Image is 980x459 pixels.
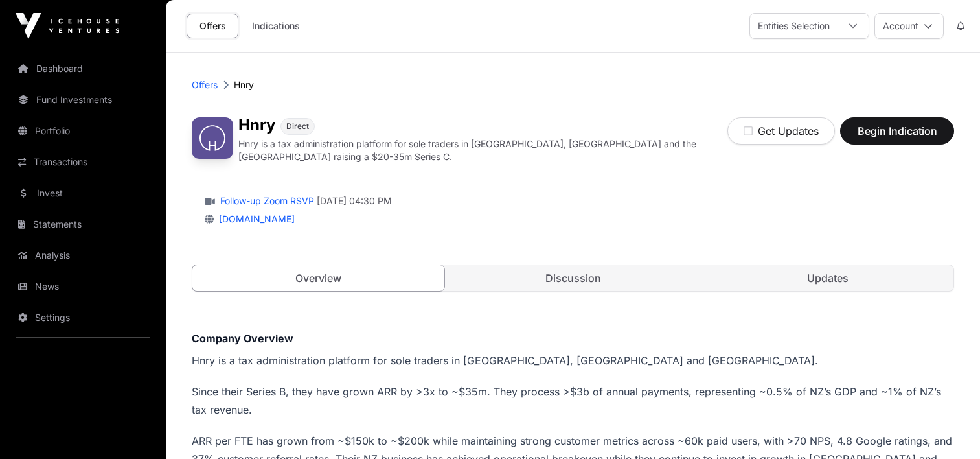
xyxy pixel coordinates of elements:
[192,265,953,291] nav: Tabs
[10,272,155,301] a: News
[192,332,293,345] strong: Company Overview
[187,14,238,38] a: Offers
[840,117,954,145] button: Begin Indication
[238,117,275,135] h1: Hnry
[10,303,155,332] a: Settings
[10,117,155,145] a: Portfolio
[10,179,155,207] a: Invest
[750,14,838,38] div: Entities Selection
[10,54,155,83] a: Dashboard
[10,86,155,114] a: Fund Investments
[286,121,309,132] span: Direct
[192,383,954,419] p: Since their Series B, they have grown ARR by >3x to ~$35m. They process >$3b of annual payments, ...
[701,265,953,291] a: Updates
[244,14,308,38] a: Indications
[317,194,392,207] span: [DATE] 04:30 PM
[874,13,944,39] button: Account
[192,265,445,292] a: Overview
[915,397,980,459] iframe: Chat Widget
[856,123,938,139] span: Begin Indication
[727,117,835,145] button: Get Updates
[234,78,254,91] p: Hnry
[192,117,233,159] img: Hnry
[10,241,155,270] a: Analysis
[10,148,155,176] a: Transactions
[238,137,727,163] p: Hnry is a tax administration platform for sole traders in [GEOGRAPHIC_DATA], [GEOGRAPHIC_DATA] an...
[214,213,295,224] a: [DOMAIN_NAME]
[10,210,155,239] a: Statements
[16,13,119,39] img: Icehouse Ventures Logo
[447,265,699,291] a: Discussion
[218,194,314,207] a: Follow-up Zoom RSVP
[192,78,218,91] a: Offers
[192,351,954,370] p: Hnry is a tax administration platform for sole traders in [GEOGRAPHIC_DATA], [GEOGRAPHIC_DATA] an...
[840,130,954,143] a: Begin Indication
